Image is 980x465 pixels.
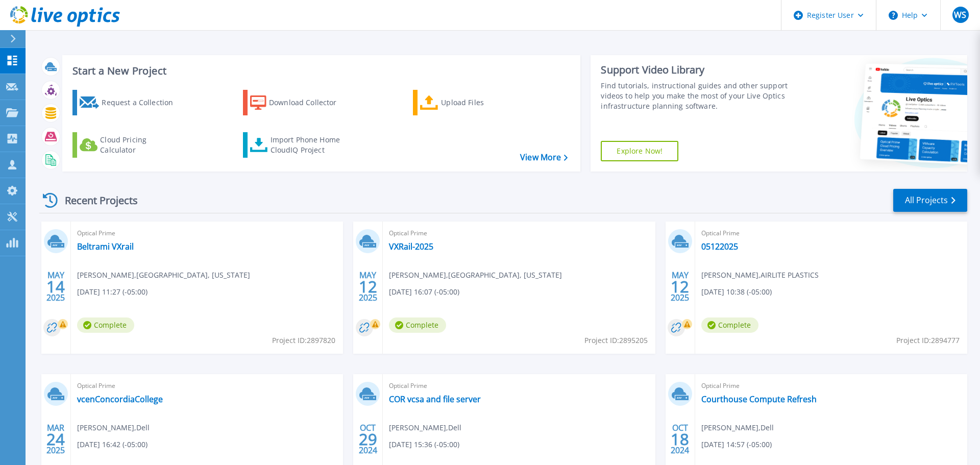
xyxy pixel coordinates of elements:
[601,141,678,161] a: Explore Now!
[77,228,337,239] span: Optical Prime
[389,439,459,450] span: [DATE] 15:36 (-05:00)
[243,90,357,115] a: Download Collector
[389,286,459,298] span: [DATE] 16:07 (-05:00)
[896,335,960,346] span: Project ID: 2894777
[584,335,648,346] span: Project ID: 2895205
[77,380,337,391] span: Optical Prime
[701,241,738,252] a: 05122025
[701,422,774,433] span: [PERSON_NAME] , Dell
[77,286,148,298] span: [DATE] 11:27 (-05:00)
[671,435,689,444] span: 18
[954,11,966,19] span: WS
[359,435,377,444] span: 29
[413,90,527,115] a: Upload Files
[389,380,649,391] span: Optical Prime
[271,135,350,155] div: Import Phone Home CloudIQ Project
[269,92,351,113] div: Download Collector
[389,270,562,281] span: [PERSON_NAME] , [GEOGRAPHIC_DATA], [US_STATE]
[701,439,772,450] span: [DATE] 14:57 (-05:00)
[389,241,433,252] a: VXRail-2025
[359,282,377,291] span: 12
[701,228,961,239] span: Optical Prime
[389,317,446,333] span: Complete
[389,422,461,433] span: [PERSON_NAME] , Dell
[77,439,148,450] span: [DATE] 16:42 (-05:00)
[701,380,961,391] span: Optical Prime
[441,92,523,113] div: Upload Files
[77,422,150,433] span: [PERSON_NAME] , Dell
[358,268,378,305] div: MAY 2025
[601,63,793,77] div: Support Video Library
[701,394,817,404] a: Courthouse Compute Refresh
[72,132,186,158] a: Cloud Pricing Calculator
[46,421,65,458] div: MAR 2025
[701,270,819,281] span: [PERSON_NAME] , AIRLITE PLASTICS
[100,135,182,155] div: Cloud Pricing Calculator
[389,228,649,239] span: Optical Prime
[77,317,134,333] span: Complete
[893,189,967,212] a: All Projects
[520,153,568,162] a: View More
[701,317,758,333] span: Complete
[72,90,186,115] a: Request a Collection
[670,268,690,305] div: MAY 2025
[272,335,335,346] span: Project ID: 2897820
[46,435,65,444] span: 24
[102,92,183,113] div: Request a Collection
[39,188,152,213] div: Recent Projects
[358,421,378,458] div: OCT 2024
[72,65,568,77] h3: Start a New Project
[77,270,250,281] span: [PERSON_NAME] , [GEOGRAPHIC_DATA], [US_STATE]
[670,421,690,458] div: OCT 2024
[389,394,481,404] a: COR vcsa and file server
[77,241,134,252] a: Beltrami VXrail
[671,282,689,291] span: 12
[77,394,163,404] a: vcenConcordiaCollege
[601,81,793,111] div: Find tutorials, instructional guides and other support videos to help you make the most of your L...
[46,268,65,305] div: MAY 2025
[701,286,772,298] span: [DATE] 10:38 (-05:00)
[46,282,65,291] span: 14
